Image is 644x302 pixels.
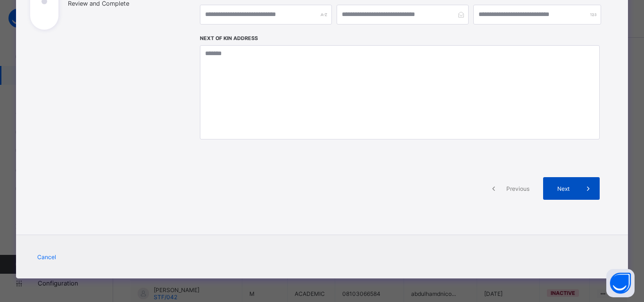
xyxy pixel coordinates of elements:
[200,35,258,41] label: Next of Kin Address
[37,253,56,261] span: Cancel
[606,269,635,297] button: Open asap
[505,185,531,192] span: Previous
[550,185,577,192] span: Next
